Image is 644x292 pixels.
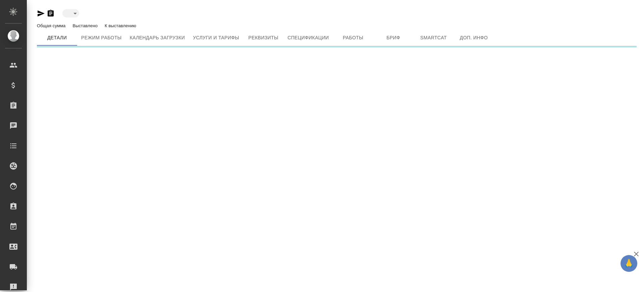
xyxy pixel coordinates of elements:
span: Детали [41,34,73,42]
span: Доп. инфо [458,34,490,42]
span: Бриф [377,34,410,42]
span: Smartcat [418,34,450,42]
span: Работы [337,34,369,42]
button: Скопировать ссылку для ЯМессенджера [37,9,45,17]
p: К выставлению [105,23,138,28]
button: 🙏 [621,255,637,272]
span: Режим работы [81,34,122,42]
p: Выставлено [72,23,99,28]
button: Скопировать ссылку [47,9,55,17]
span: Реквизиты [247,34,279,42]
p: Общая сумма [37,23,67,28]
div: ​ [62,9,79,17]
span: 🙏 [623,256,635,270]
span: Календарь загрузки [130,34,185,42]
span: Услуги и тарифы [193,34,239,42]
span: Спецификации [287,34,329,42]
